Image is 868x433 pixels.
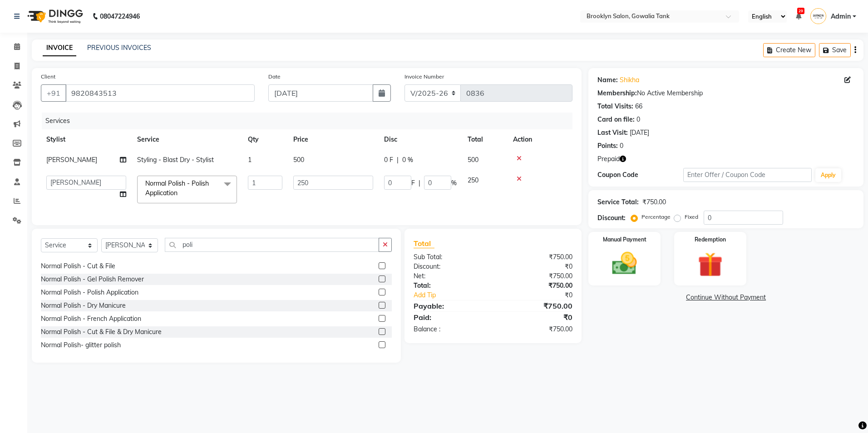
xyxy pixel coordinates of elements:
div: No Active Membership [597,89,854,98]
div: Normal Polish - Dry Manicure [41,301,126,310]
th: Total [462,129,508,150]
span: 0 % [402,155,413,165]
div: Normal Polish - Cut & File & Dry Manicure [41,327,162,337]
th: Qty [242,129,288,150]
div: Payable: [407,300,493,311]
div: Balance : [407,325,493,334]
a: Shikha [620,75,639,85]
div: Points: [597,141,618,151]
a: 29 [796,12,801,20]
th: Stylist [41,129,132,150]
div: ₹750.00 [493,325,579,334]
a: PREVIOUS INVOICES [87,44,151,52]
a: Continue Without Payment [590,293,862,302]
label: Client [41,73,55,81]
span: 0 F [384,155,393,165]
button: +91 [41,84,66,102]
div: ₹0 [493,312,579,323]
span: F [411,178,415,188]
input: Search or Scan [165,238,379,252]
img: Admin [810,8,826,24]
a: INVOICE [43,40,76,56]
span: [PERSON_NAME] [46,156,97,164]
div: ₹750.00 [493,281,579,290]
div: Normal Polish - Cut & File [41,261,115,271]
div: Total: [407,281,493,290]
span: 250 [468,176,478,184]
div: Total Visits: [597,102,633,111]
span: Admin [831,12,851,21]
div: 0 [636,115,640,124]
b: 08047224946 [100,4,140,29]
div: Card on file: [597,115,635,124]
input: Search by Name/Mobile/Email/Code [65,84,255,102]
img: _cash.svg [604,249,645,278]
div: ₹0 [508,290,580,300]
div: Membership: [597,89,637,98]
label: Fixed [685,213,698,221]
th: Price [288,129,379,150]
span: 1 [248,156,252,164]
th: Action [508,129,572,150]
span: % [451,178,457,188]
button: Create New [763,43,815,57]
span: | [397,155,399,165]
div: 0 [620,141,623,151]
div: [DATE] [630,128,649,138]
div: Sub Total: [407,252,493,262]
span: 500 [468,156,478,164]
button: Apply [815,168,841,182]
label: Redemption [695,236,726,244]
img: _gift.svg [690,249,730,280]
th: Disc [379,129,462,150]
div: Service Total: [597,197,639,207]
label: Percentage [641,213,671,221]
button: Save [819,43,851,57]
div: 66 [635,102,642,111]
div: Last Visit: [597,128,628,138]
label: Manual Payment [603,236,646,244]
label: Date [268,73,281,81]
span: 500 [293,156,304,164]
div: Coupon Code [597,170,683,180]
span: Normal Polish - Polish Application [145,179,209,197]
div: Normal Polish - Polish Application [41,288,138,297]
div: ₹750.00 [642,197,666,207]
div: Normal Polish - French Application [41,314,141,324]
div: Services [42,113,579,129]
span: Styling - Blast Dry - Stylist [137,156,214,164]
div: Name: [597,75,618,85]
span: | [419,178,420,188]
div: Normal Polish- glitter polish [41,340,121,350]
a: Add Tip [407,290,508,300]
a: x [178,189,182,197]
th: Service [132,129,242,150]
div: ₹750.00 [493,252,579,262]
img: logo [23,4,85,29]
div: ₹0 [493,262,579,271]
span: Prepaid [597,154,620,164]
div: ₹750.00 [493,300,579,311]
span: 29 [797,8,804,14]
label: Invoice Number [404,73,444,81]
div: Net: [407,271,493,281]
div: Paid: [407,312,493,323]
div: Discount: [407,262,493,271]
div: Discount: [597,213,626,223]
div: Normal Polish - Gel Polish Remover [41,275,144,284]
div: ₹750.00 [493,271,579,281]
input: Enter Offer / Coupon Code [683,168,812,182]
span: Total [414,239,434,248]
